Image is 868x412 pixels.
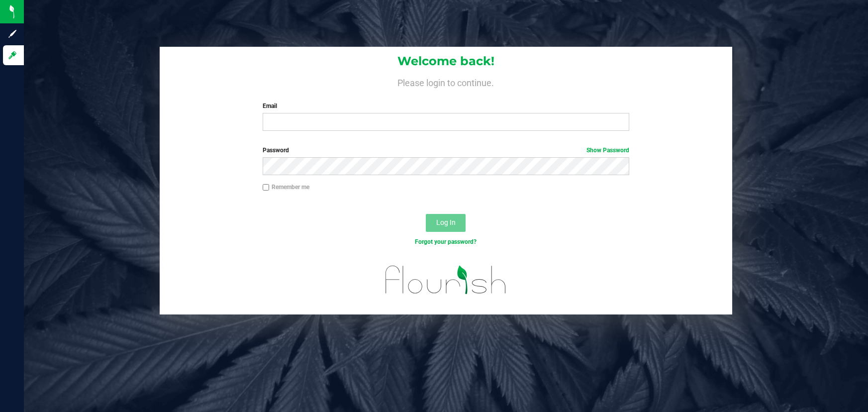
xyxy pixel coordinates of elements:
[426,214,466,232] button: Log In
[263,147,289,154] span: Password
[160,76,732,88] h4: Please login to continue.
[263,184,270,191] input: Remember me
[263,183,309,192] label: Remember me
[7,50,17,60] inline-svg: Log in
[375,257,518,303] img: flourish_logo.svg
[7,29,17,39] inline-svg: Sign up
[160,55,732,68] h1: Welcome back!
[263,102,630,110] label: Email
[436,218,456,226] span: Log In
[586,147,629,154] a: Show Password
[415,238,477,245] a: Forgot your password?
